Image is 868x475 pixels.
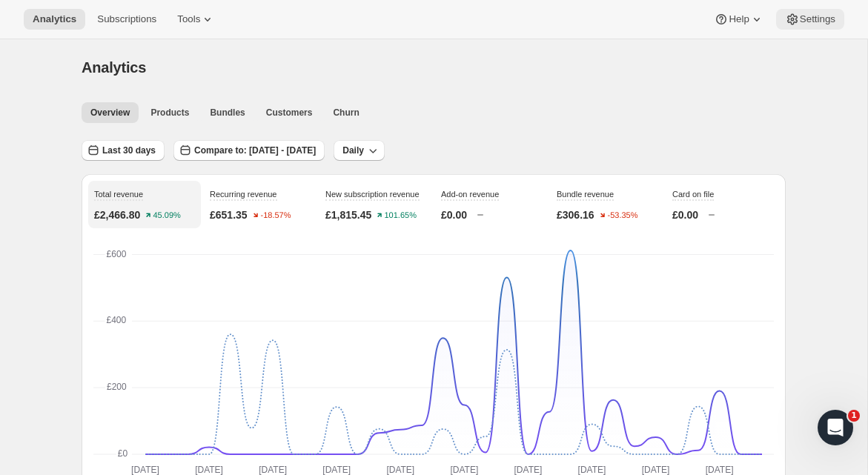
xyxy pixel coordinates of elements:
[578,465,606,475] text: [DATE]
[102,145,156,156] span: Last 30 days
[107,249,127,259] text: £600
[705,9,772,30] button: Help
[82,140,165,161] button: Last 30 days
[24,9,85,30] button: Analytics
[107,315,127,325] text: £400
[800,13,835,25] span: Settings
[672,190,714,199] span: Card on file
[557,190,614,199] span: Bundle revenue
[642,465,670,475] text: [DATE]
[90,107,130,119] span: Overview
[118,448,128,459] text: £0
[97,13,156,25] span: Subscriptions
[333,107,359,119] span: Churn
[607,211,637,220] text: -53.35%
[260,211,291,220] text: -18.57%
[514,465,543,475] text: [DATE]
[150,107,189,119] span: Products
[325,190,420,199] span: New subscription revenue
[441,207,467,222] p: £0.00
[385,211,417,220] text: 101.65%
[557,207,594,222] p: £306.16
[33,13,76,25] span: Analytics
[259,465,287,475] text: [DATE]
[82,59,146,76] span: Analytics
[386,465,414,475] text: [DATE]
[342,145,364,156] span: Daily
[706,465,734,475] text: [DATE]
[210,107,245,119] span: Bundles
[848,410,860,422] span: 1
[168,9,224,30] button: Tools
[94,190,143,199] span: Total revenue
[195,465,223,475] text: [DATE]
[210,207,248,222] p: £651.35
[131,465,159,475] text: [DATE]
[94,207,140,222] p: £2,466.80
[107,382,127,392] text: £200
[210,190,277,199] span: Recurring revenue
[325,207,371,222] p: £1,815.45
[441,190,499,199] span: Add-on revenue
[322,465,351,475] text: [DATE]
[266,107,313,119] span: Customers
[177,13,200,25] span: Tools
[450,465,478,475] text: [DATE]
[818,410,853,445] iframe: Intercom live chat
[776,9,844,30] button: Settings
[153,211,182,220] text: 45.09%
[194,145,316,156] span: Compare to: [DATE] - [DATE]
[173,140,325,161] button: Compare to: [DATE] - [DATE]
[672,207,698,222] p: £0.00
[729,13,749,25] span: Help
[334,140,385,161] button: Daily
[88,9,165,30] button: Subscriptions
